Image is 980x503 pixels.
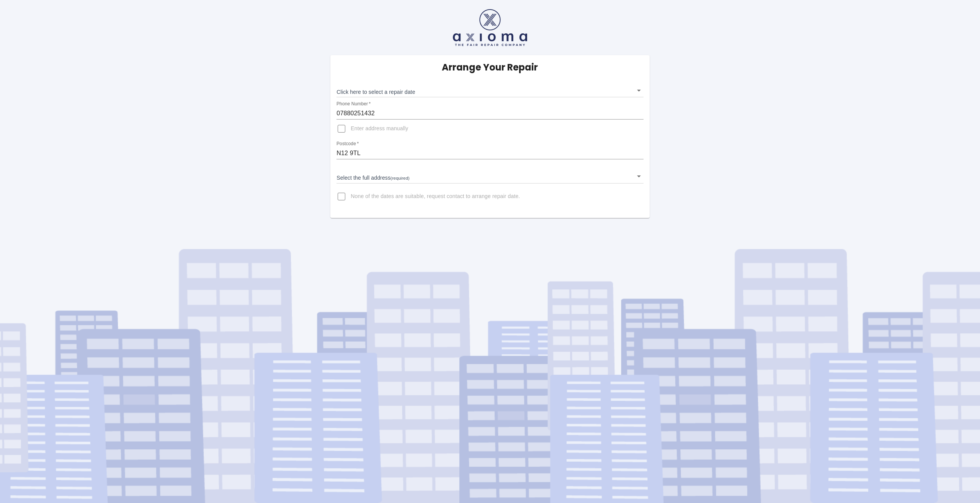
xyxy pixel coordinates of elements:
[351,193,520,200] span: None of the dates are suitable, request contact to arrange repair date.
[336,101,371,107] label: Phone Number
[336,141,359,147] label: Postcode
[351,125,408,133] span: Enter address manually
[453,9,527,46] img: axioma
[442,61,538,74] h5: Arrange Your Repair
